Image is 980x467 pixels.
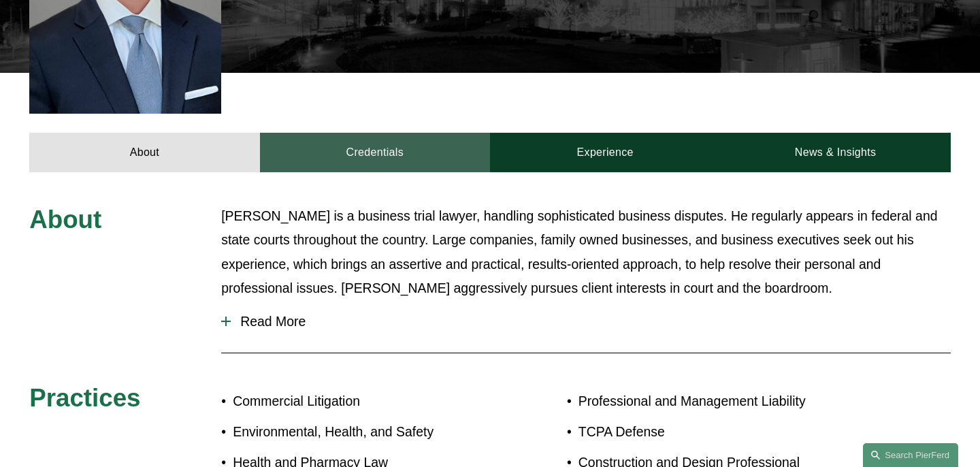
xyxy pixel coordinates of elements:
[233,389,490,413] p: Commercial Litigation
[231,314,951,329] span: Read More
[578,420,874,444] p: TCPA Defense
[29,206,101,233] span: About
[720,133,950,172] a: News & Insights
[490,133,720,172] a: Experience
[260,133,490,172] a: Credentials
[221,204,951,300] p: [PERSON_NAME] is a business trial lawyer, handling sophisticated business disputes. He regularly ...
[29,133,259,172] a: About
[233,420,490,444] p: Environmental, Health, and Safety
[29,384,140,412] span: Practices
[221,304,951,340] button: Read More
[578,389,874,413] p: Professional and Management Liability
[863,443,958,467] a: Search this site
